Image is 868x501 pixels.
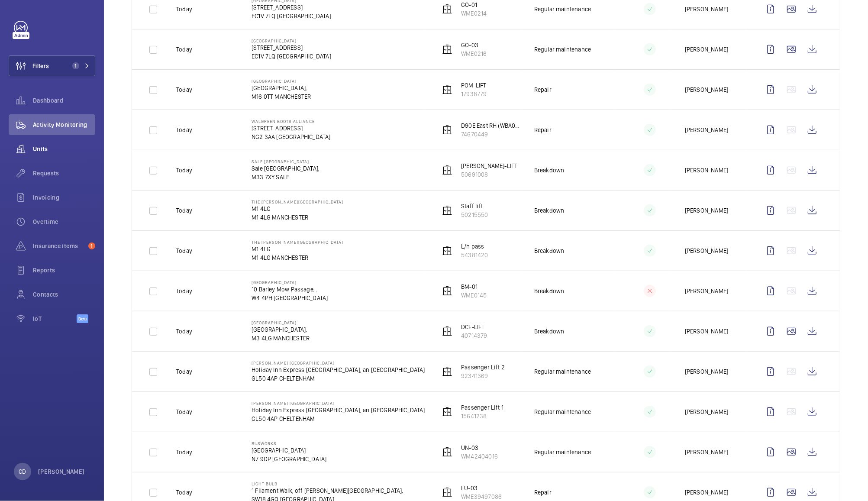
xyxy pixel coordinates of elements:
[461,0,487,9] p: GO-01
[19,467,26,476] p: CD
[685,166,728,175] p: [PERSON_NAME]
[252,43,331,52] p: [STREET_ADDRESS]
[33,96,95,105] span: Dashboard
[442,165,452,175] img: elevator.svg
[252,441,326,446] p: Busworks
[33,290,95,299] span: Contacts
[442,125,452,135] img: elevator.svg
[33,193,95,202] span: Invoicing
[88,242,95,249] span: 1
[252,486,403,495] p: 1 Filament Walk, off [PERSON_NAME][GEOGRAPHIC_DATA],
[685,5,728,13] p: [PERSON_NAME]
[33,242,85,250] span: Insurance items
[534,206,565,215] p: Breakdown
[534,126,552,134] p: Repair
[252,213,343,222] p: M1 4LG MANCHESTER
[252,92,311,101] p: M16 0TT MANCHESTER
[461,41,487,49] p: GO-03
[252,38,331,43] p: [GEOGRAPHIC_DATA]
[461,9,487,18] p: WME0214
[252,455,326,463] p: N7 9DP [GEOGRAPHIC_DATA]
[33,217,95,226] span: Overtime
[685,126,728,134] p: [PERSON_NAME]
[442,4,452,14] img: elevator.svg
[252,406,425,414] p: Holiday Inn Express [GEOGRAPHIC_DATA], an [GEOGRAPHIC_DATA]
[461,331,487,340] p: 40714379
[176,206,192,215] p: Today
[252,325,310,334] p: [GEOGRAPHIC_DATA],
[252,285,328,294] p: 10 Barley Mow Passage, .
[442,205,452,216] img: elevator.svg
[176,367,192,376] p: Today
[534,327,565,336] p: Breakdown
[534,85,552,94] p: Repair
[685,45,728,54] p: [PERSON_NAME]
[461,202,488,210] p: Staff lift
[461,90,487,98] p: 17938779
[534,407,591,416] p: Regular maintenance
[461,121,520,130] p: D90E East RH (WBA03422) No 172
[252,3,331,12] p: [STREET_ADDRESS]
[33,169,95,178] span: Requests
[252,199,343,204] p: The [PERSON_NAME][GEOGRAPHIC_DATA]
[176,166,192,175] p: Today
[176,488,192,497] p: Today
[252,401,425,406] p: [PERSON_NAME] [GEOGRAPHIC_DATA]
[252,12,331,20] p: EC1V 7LQ [GEOGRAPHIC_DATA]
[252,78,311,84] p: [GEOGRAPHIC_DATA]
[442,366,452,377] img: elevator.svg
[252,173,319,181] p: M33 7XY SALE
[33,120,95,129] span: Activity Monitoring
[252,414,425,423] p: GL50 4AP CHELTENHAM
[72,62,79,69] span: 1
[442,286,452,296] img: elevator.svg
[685,206,728,215] p: [PERSON_NAME]
[252,253,343,262] p: M1 4LG MANCHESTER
[442,84,452,95] img: elevator.svg
[252,334,310,343] p: M3 4LG MANCHESTER
[685,327,728,336] p: [PERSON_NAME]
[461,372,505,380] p: 92341369
[461,484,502,492] p: LU-03
[534,488,552,497] p: Repair
[176,5,192,13] p: Today
[32,61,49,70] span: Filters
[685,448,728,456] p: [PERSON_NAME]
[252,320,310,325] p: [GEOGRAPHIC_DATA]
[461,323,487,331] p: DCF-LIFT
[252,84,311,92] p: [GEOGRAPHIC_DATA],
[38,467,85,476] p: [PERSON_NAME]
[685,407,728,416] p: [PERSON_NAME]
[252,204,343,213] p: M1 4LG
[461,412,503,420] p: 15641238
[33,266,95,275] span: Reports
[176,85,192,94] p: Today
[33,314,77,323] span: IoT
[77,314,88,323] span: Beta
[461,282,487,291] p: BM-01
[461,251,488,259] p: 54381420
[461,162,517,170] p: [PERSON_NAME]-LIFT
[252,446,326,455] p: [GEOGRAPHIC_DATA]
[442,487,452,498] img: elevator.svg
[252,280,328,285] p: [GEOGRAPHIC_DATA]
[534,246,565,255] p: Breakdown
[176,448,192,456] p: Today
[33,145,95,153] span: Units
[534,287,565,295] p: Breakdown
[685,287,728,295] p: [PERSON_NAME]
[176,45,192,54] p: Today
[461,242,488,251] p: L/h pass
[534,5,591,13] p: Regular maintenance
[442,246,452,256] img: elevator.svg
[461,443,498,452] p: UN-03
[461,210,488,219] p: 50215550
[685,367,728,376] p: [PERSON_NAME]
[461,452,498,461] p: WM42404016
[685,488,728,497] p: [PERSON_NAME]
[252,119,331,124] p: Walgreen Boots Alliance
[9,55,95,76] button: Filters1
[252,239,343,245] p: The [PERSON_NAME][GEOGRAPHIC_DATA]
[176,407,192,416] p: Today
[252,360,425,365] p: [PERSON_NAME] [GEOGRAPHIC_DATA]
